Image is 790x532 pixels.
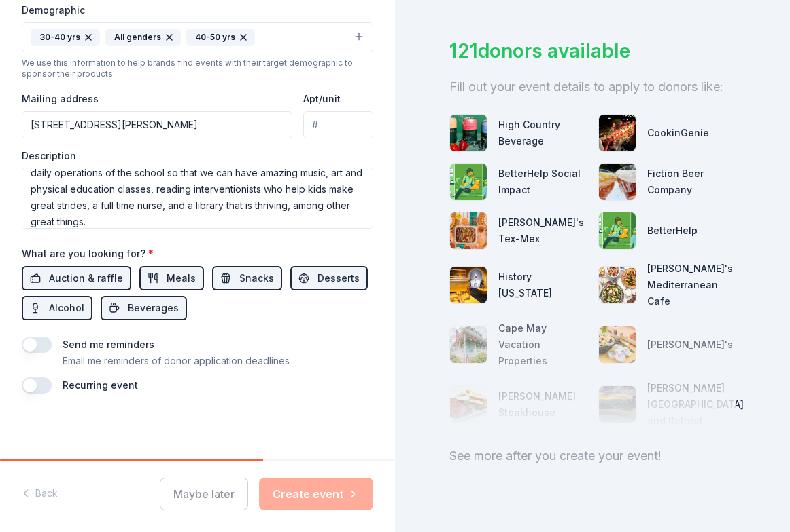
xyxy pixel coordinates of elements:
[31,28,100,46] div: 30-40 yrs
[449,76,736,98] div: Fill out your event details to apply to donors like:
[498,269,587,301] div: History [US_STATE]
[317,270,360,286] span: Desserts
[101,296,187,320] button: Beverages
[450,267,487,303] img: photo for History Colorado
[22,92,99,106] label: Mailing address
[647,125,709,141] div: CookinGenie
[105,28,181,46] div: All genders
[449,37,736,65] div: 121 donors available
[450,212,487,249] img: photo for Chuy's Tex-Mex
[599,267,636,303] img: photo for Taziki's Mediterranean Cafe
[22,247,154,261] label: What are you looking for?
[498,214,587,247] div: [PERSON_NAME]'s Tex-Mex
[139,266,204,290] button: Meals
[239,270,274,286] span: Snacks
[498,117,587,149] div: High Country Beverage
[63,379,138,391] label: Recurring event
[450,115,487,151] img: photo for High Country Beverage
[128,300,179,316] span: Beverages
[450,164,487,200] img: photo for BetterHelp Social Impact
[63,353,290,369] p: Email me reminders of donor application deadlines
[22,266,131,290] button: Auction & raffle
[167,270,196,286] span: Meals
[22,58,373,79] div: We use this information to help brands find events with their target demographic to sponsor their...
[498,166,587,198] div: BetterHelp Social Impact
[647,223,698,239] div: BetterHelp
[212,266,282,290] button: Snacks
[599,212,636,249] img: photo for BetterHelp
[290,266,368,290] button: Desserts
[22,296,92,320] button: Alcohol
[647,166,736,198] div: Fiction Beer Company
[599,164,636,200] img: photo for Fiction Beer Company
[22,149,76,163] label: Description
[22,111,292,138] input: Enter a US address
[63,339,154,350] label: Send me reminders
[449,445,736,467] div: See more after you create your event!
[49,270,123,286] span: Auction & raffle
[647,261,736,309] div: [PERSON_NAME]'s Mediterranean Cafe
[22,22,373,52] button: 30-40 yrsAll genders40-50 yrs
[303,111,373,138] input: #
[599,115,636,151] img: photo for CookinGenie
[49,300,84,316] span: Alcohol
[22,168,373,229] textarea: Each year, the Totally Teller auction raises critical funds to support the daily operations of th...
[22,3,85,17] label: Demographic
[186,28,255,46] div: 40-50 yrs
[303,92,341,106] label: Apt/unit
